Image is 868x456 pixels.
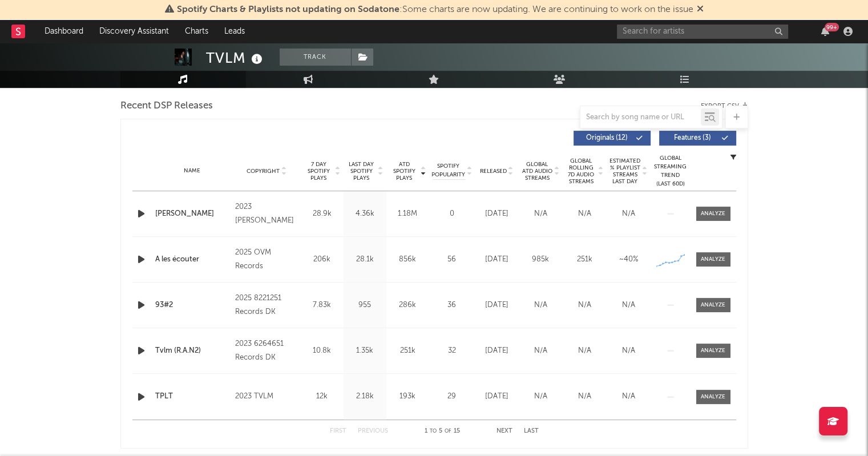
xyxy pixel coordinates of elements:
[566,254,604,265] div: 251k
[566,208,604,220] div: N/A
[617,25,788,39] input: Search for artists
[432,391,472,402] div: 29
[206,49,265,67] div: TVLM
[566,300,604,311] div: N/A
[155,391,230,402] a: TPLT
[389,254,426,265] div: 856k
[247,168,280,175] span: Copyright
[389,391,426,402] div: 193k
[522,254,560,265] div: 985k
[120,99,213,113] span: Recent DSP Releases
[235,390,297,403] div: 2023 TVLM
[445,429,451,434] span: of
[389,161,419,181] span: ATD Spotify Plays
[304,208,341,220] div: 28.9k
[235,337,297,365] div: 2023 6264651 Records DK
[432,300,472,311] div: 36
[430,429,437,434] span: to
[524,428,539,434] button: Last
[304,391,341,402] div: 12k
[478,391,516,402] div: [DATE]
[304,254,341,265] div: 206k
[522,208,560,220] div: N/A
[581,135,633,142] span: Originals ( 12 )
[177,5,399,14] span: Spotify Charts & Playlists not updating on Sodatone
[566,345,604,357] div: N/A
[609,158,641,185] span: Estimated % Playlist Streams Last Day
[346,254,383,265] div: 28.1k
[216,20,253,43] a: Leads
[825,23,839,31] div: 99 +
[659,131,736,146] button: Features(3)
[432,254,472,265] div: 56
[411,425,474,438] div: 1 5 15
[653,154,688,188] div: Global Streaming Trend (Last 60D)
[155,254,230,265] a: A les écouter
[609,300,648,311] div: N/A
[496,428,512,434] button: Next
[346,300,383,311] div: 955
[478,254,516,265] div: [DATE]
[566,391,604,402] div: N/A
[346,391,383,402] div: 2.18k
[155,208,230,220] a: [PERSON_NAME]
[37,20,91,43] a: Dashboard
[697,5,704,14] span: Dismiss
[389,208,426,220] div: 1.18M
[304,300,341,311] div: 7.83k
[389,345,426,357] div: 251k
[478,208,516,220] div: [DATE]
[580,113,701,122] input: Search by song name or URL
[431,162,465,179] span: Spotify Popularity
[478,345,516,357] div: [DATE]
[609,391,648,402] div: N/A
[346,345,383,357] div: 1.35k
[522,391,560,402] div: N/A
[609,254,648,265] div: ~ 40 %
[235,292,297,319] div: 2025 8221251 Records DK
[280,49,351,66] button: Track
[155,167,230,175] div: Name
[177,20,216,43] a: Charts
[155,345,230,357] a: Tvlm (R.A.N2)
[574,131,651,146] button: Originals(12)
[330,428,346,434] button: First
[91,20,177,43] a: Discovery Assistant
[821,27,829,36] button: 99+
[667,135,719,142] span: Features ( 3 )
[566,158,597,185] span: Global Rolling 7D Audio Streams
[389,300,426,311] div: 286k
[522,161,553,181] span: Global ATD Audio Streams
[432,208,472,220] div: 0
[177,5,693,14] span: : Some charts are now updating. We are continuing to work on the issue
[522,300,560,311] div: N/A
[155,300,230,311] a: 93#2
[346,208,383,220] div: 4.36k
[235,246,297,273] div: 2025 OVM Records
[609,345,648,357] div: N/A
[358,428,388,434] button: Previous
[304,345,341,357] div: 10.8k
[235,200,297,228] div: 2023 [PERSON_NAME]
[522,345,560,357] div: N/A
[304,161,334,181] span: 7 Day Spotify Plays
[478,300,516,311] div: [DATE]
[480,168,507,175] span: Released
[432,345,472,357] div: 32
[609,208,648,220] div: N/A
[701,103,748,110] button: Export CSV
[346,161,377,181] span: Last Day Spotify Plays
